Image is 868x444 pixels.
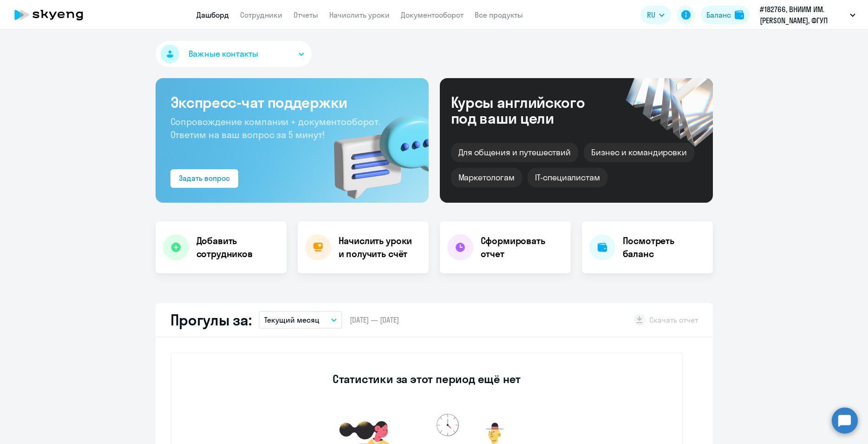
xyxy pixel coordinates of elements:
[320,98,429,203] img: bg-img
[240,10,282,20] a: Сотрудники
[294,10,318,20] a: Отчеты
[451,168,522,187] div: Маркетологам
[701,6,750,24] button: Балансbalance
[196,10,229,20] a: Дашборд
[259,311,342,329] button: Текущий месяц
[170,169,238,188] button: Задать вопрос
[755,4,860,26] button: #182766, ВНИИМ ИМ.[PERSON_NAME], ФГУП
[196,234,279,260] h4: Добавить сотрудников
[333,371,521,386] h3: Статистики за этот период ещё нет
[179,172,230,184] div: Задать вопрос
[640,6,671,24] button: RU
[706,9,731,20] div: Баланс
[170,93,414,112] h3: Экспресс-чат поддержки
[584,143,694,162] div: Бизнес и командировки
[735,10,744,20] img: balance
[623,234,705,260] h4: Посмотреть баланс
[647,9,655,20] span: RU
[451,94,610,126] div: Курсы английского под ваши цели
[189,48,258,60] span: Важные контакты
[401,10,463,20] a: Документооборот
[170,311,252,329] h2: Прогулы за:
[528,168,607,187] div: IT-специалистам
[170,116,380,140] span: Сопровождение компании + документооборот. Ответим на ваш вопрос за 5 минут!
[451,143,579,162] div: Для общения и путешествий
[264,314,320,325] p: Текущий месяц
[481,234,563,260] h4: Сформировать отчет
[475,10,523,20] a: Все продукты
[339,234,419,260] h4: Начислить уроки и получить счёт
[329,10,390,20] a: Начислить уроки
[760,4,846,26] p: #182766, ВНИИМ ИМ.[PERSON_NAME], ФГУП
[350,315,399,325] span: [DATE] — [DATE]
[156,41,312,67] button: Важные контакты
